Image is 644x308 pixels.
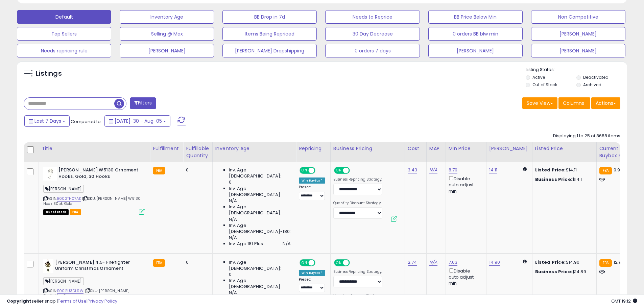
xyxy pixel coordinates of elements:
[88,298,117,304] a: Privacy Policy
[535,259,566,265] b: Listed Price:
[222,10,317,24] button: BB Drop in 7d
[333,201,382,206] label: Quantity Discount Strategy:
[299,177,325,184] div: Win BuyBox *
[535,259,591,265] div: $14.90
[314,168,325,173] span: OFF
[522,97,557,109] button: Save View
[535,176,572,183] b: Business Price:
[599,145,634,159] div: Current Buybox Price
[532,74,545,80] label: Active
[229,167,291,179] span: Inv. Age [DEMOGRAPHIC_DATA]:
[229,271,232,278] span: 0
[300,260,309,265] span: ON
[229,216,237,222] span: N/A
[583,82,601,88] label: Archived
[583,74,609,80] label: Deactivated
[43,259,53,273] img: 316B3Lk1-HL._SL40_.jpg
[333,177,382,182] label: Business Repricing Strategy:
[489,145,529,152] div: [PERSON_NAME]
[335,168,343,173] span: ON
[17,10,111,24] button: Default
[429,145,443,152] div: MAP
[43,196,141,206] span: | SKU: [PERSON_NAME] W5130 Hook 30pk Gold
[7,298,117,305] div: seller snap | |
[526,67,627,73] p: Listing States:
[535,268,572,275] b: Business Price:
[535,145,594,152] div: Listed Price
[611,298,637,304] span: 2025-08-13 19:12 GMT
[17,27,111,41] button: Top Sellers
[229,222,291,235] span: Inv. Age [DEMOGRAPHIC_DATA]-180:
[229,204,291,216] span: Inv. Age [DEMOGRAPHIC_DATA]:
[153,145,180,152] div: Fulfillment
[325,27,420,41] button: 30 Day Decrease
[17,44,111,57] button: Needs repricing rule
[120,10,214,24] button: Inventory Age
[42,145,147,152] div: Title
[186,145,209,159] div: Fulfillable Quantity
[325,10,420,24] button: Needs to Reprice
[229,179,232,185] span: 0
[428,10,523,24] button: BB Price Below Min
[591,97,620,109] button: Actions
[558,97,590,109] button: Columns
[43,167,145,214] div: ASIN:
[229,241,264,247] span: Inv. Age 181 Plus:
[43,167,57,181] img: 31m6WOGbG4L._SL40_.jpg
[55,259,137,274] b: [PERSON_NAME] 4.5- Firefighter Uniform Christmas Ornament
[535,167,566,173] b: Listed Price:
[535,269,591,275] div: $14.89
[229,259,291,271] span: Inv. Age [DEMOGRAPHIC_DATA]:
[186,259,207,265] div: 0
[333,269,382,274] label: Business Repricing Strategy:
[614,167,623,173] span: 9.99
[532,82,557,88] label: Out of Stock
[614,259,624,265] span: 12.99
[222,27,317,41] button: Items Being Repriced
[335,260,343,265] span: ON
[535,167,591,173] div: $14.11
[57,196,81,202] a: B002TH07AK
[215,145,293,152] div: Inventory Age
[120,27,214,41] button: Selling @ Max
[449,167,458,173] a: 8.79
[449,259,458,266] a: 7.03
[115,118,162,124] span: [DATE]-30 - Aug-05
[531,44,625,57] button: [PERSON_NAME]
[449,267,481,287] div: Disable auto adjust min
[43,185,84,193] span: [PERSON_NAME]
[186,167,207,173] div: 0
[428,27,523,41] button: 0 orders BB blw min
[130,97,156,109] button: Filters
[314,260,325,265] span: OFF
[153,259,165,267] small: FBA
[120,44,214,57] button: [PERSON_NAME]
[489,259,500,266] a: 14.90
[531,10,625,24] button: Non Competitive
[535,176,591,183] div: $14.1
[428,44,523,57] button: [PERSON_NAME]
[299,185,325,200] div: Preset:
[531,27,625,41] button: [PERSON_NAME]
[229,235,237,241] span: N/A
[553,133,620,139] div: Displaying 1 to 25 of 8688 items
[299,145,328,152] div: Repricing
[408,145,424,152] div: Cost
[325,44,420,57] button: 0 orders 7 days
[36,69,62,78] h5: Listings
[222,44,317,57] button: [PERSON_NAME] Dropshipping
[24,115,70,127] button: Last 7 Days
[71,118,102,125] span: Compared to:
[333,145,402,152] div: Business Pricing
[449,145,483,152] div: Min Price
[300,168,309,173] span: ON
[349,260,360,265] span: OFF
[283,241,291,247] span: N/A
[43,277,84,285] span: [PERSON_NAME]
[153,167,165,174] small: FBA
[429,167,437,173] a: N/A
[599,167,612,174] small: FBA
[299,277,325,292] div: Preset:
[229,186,291,198] span: Inv. Age [DEMOGRAPHIC_DATA]:
[104,115,170,127] button: [DATE]-30 - Aug-05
